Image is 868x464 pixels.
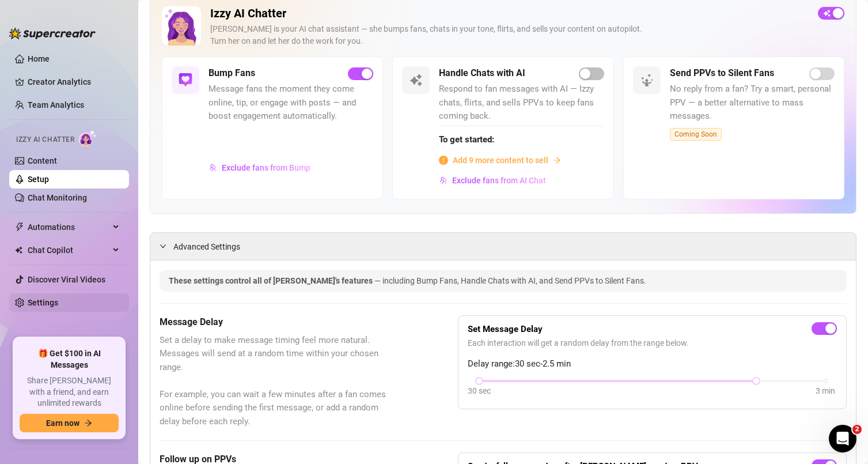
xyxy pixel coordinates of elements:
[816,384,835,397] div: 3 min
[670,128,722,141] span: Coming Soon
[28,275,105,284] a: Discover Viral Videos
[28,218,109,236] span: Automations
[28,100,84,110] a: Team Analytics
[173,240,240,253] span: Advanced Settings
[670,82,835,123] span: No reply from a fan? Try a smart, personal PPV — a better alternative to mass messages.
[452,176,546,185] span: Exclude fans from AI Chat
[209,164,217,172] img: svg%3e
[84,419,92,427] span: arrow-right
[468,324,543,334] strong: Set Message Delay
[79,130,97,146] img: AI Chatter
[210,23,809,47] div: [PERSON_NAME] is your AI chat assistant — she bumps fans, chats in your tone, flirts, and sells y...
[20,375,119,409] span: Share [PERSON_NAME] with a friend, and earn unlimited rewards
[409,73,423,87] img: svg%3e
[439,134,494,145] strong: To get started:
[28,241,109,259] span: Chat Copilot
[468,337,837,349] span: Each interaction will get a random delay from the range below.
[439,82,604,123] span: Respond to fan messages with AI — Izzy chats, flirts, and sells PPVs to keep fans coming back.
[28,298,58,307] a: Settings
[670,66,774,80] h5: Send PPVs to Silent Fans
[439,171,547,190] button: Exclude fans from AI Chat
[28,73,120,91] a: Creator Analytics
[209,66,255,80] h5: Bump Fans
[28,156,57,165] a: Content
[46,418,79,428] span: Earn now
[222,163,310,172] span: Exclude fans from Bump
[160,315,400,329] h5: Message Delay
[453,154,548,167] span: Add 9 more content to sell
[374,276,646,285] span: — including Bump Fans, Handle Chats with AI, and Send PPVs to Silent Fans.
[439,176,448,184] img: svg%3e
[20,348,119,371] span: 🎁 Get $100 in AI Messages
[16,134,74,145] span: Izzy AI Chatter
[20,414,119,432] button: Earn nowarrow-right
[160,334,400,429] span: Set a delay to make message timing feel more natural. Messages will send at a random time within ...
[209,159,311,177] button: Exclude fans from Bump
[439,156,448,165] span: info-circle
[28,193,87,202] a: Chat Monitoring
[852,425,862,434] span: 2
[162,6,201,46] img: Izzy AI Chatter
[28,175,49,184] a: Setup
[468,357,837,371] span: Delay range: 30 sec - 2.5 min
[9,28,96,39] img: logo-BBDzfeDw.svg
[210,6,809,21] h2: Izzy AI Chatter
[179,73,192,87] img: svg%3e
[160,240,173,252] div: expanded
[169,276,374,285] span: These settings control all of [PERSON_NAME]'s features
[468,384,491,397] div: 30 sec
[28,54,50,63] a: Home
[640,73,654,87] img: svg%3e
[209,82,373,123] span: Message fans the moment they come online, tip, or engage with posts — and boost engagement automa...
[553,156,561,164] span: arrow-right
[829,425,856,452] iframe: Intercom live chat
[439,66,525,80] h5: Handle Chats with AI
[15,246,22,254] img: Chat Copilot
[160,243,166,250] span: expanded
[15,222,24,232] span: thunderbolt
